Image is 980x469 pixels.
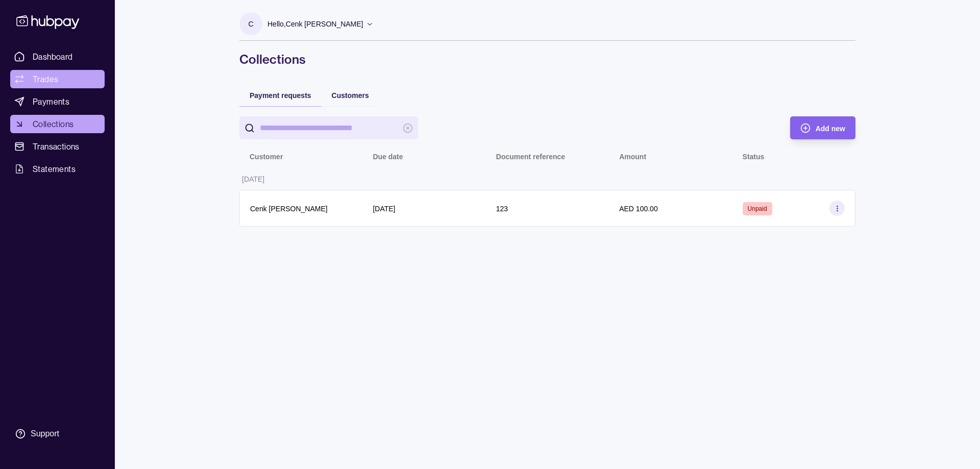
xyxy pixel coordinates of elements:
[373,153,403,161] p: Due date
[496,153,565,161] p: Document reference
[790,116,855,139] button: Add new
[619,153,646,161] p: Amount
[33,51,73,63] span: Dashboard
[332,91,369,100] span: Customers
[619,205,658,213] p: AED 100.00
[33,163,76,175] span: Statements
[242,175,264,183] p: [DATE]
[10,115,105,133] a: Collections
[33,73,58,85] span: Trades
[816,125,845,133] span: Add new
[496,205,508,213] p: 123
[248,18,253,30] p: C
[250,205,328,213] p: Cenk [PERSON_NAME]
[10,423,105,445] a: Support
[743,153,765,161] p: Status
[10,70,105,88] a: Trades
[33,140,80,153] span: Transactions
[373,205,395,213] p: [DATE]
[31,428,59,439] div: Support
[10,92,105,111] a: Payments
[260,116,398,139] input: search
[748,205,767,212] span: Unpaid
[267,18,363,30] p: Hello, Cenk [PERSON_NAME]
[10,137,105,156] a: Transactions
[33,95,69,108] span: Payments
[250,153,283,161] p: Customer
[10,160,105,178] a: Statements
[33,118,73,130] span: Collections
[239,51,855,67] h1: Collections
[10,47,105,66] a: Dashboard
[250,91,311,100] span: Payment requests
